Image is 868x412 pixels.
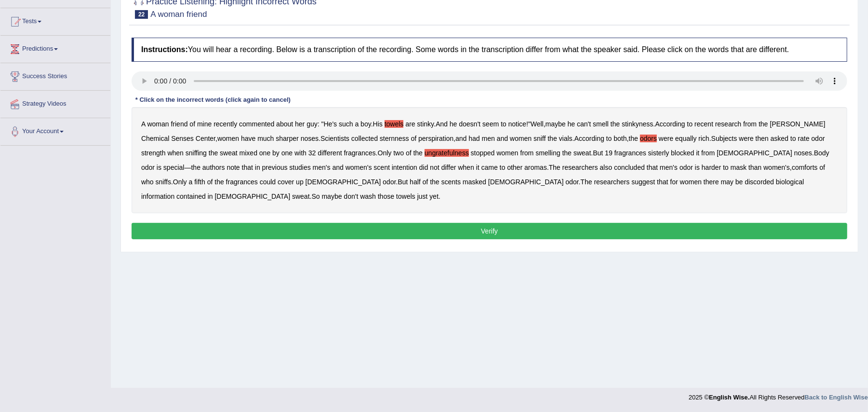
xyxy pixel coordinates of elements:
[295,120,305,128] b: her
[549,164,561,171] b: The
[378,149,392,157] b: Only
[378,192,394,200] b: those
[622,120,653,128] b: stinkyness
[655,120,685,128] b: According
[820,164,826,171] b: of
[411,135,417,142] b: of
[606,135,612,142] b: to
[417,192,428,200] b: just
[374,164,390,171] b: scent
[417,120,434,128] b: stinky
[500,164,506,171] b: to
[242,164,253,171] b: that
[255,164,260,171] b: in
[698,135,709,142] b: rich
[406,149,412,157] b: of
[278,178,294,186] b: cover
[132,107,847,213] div: : " . . !" , . , . , . , . . . . — . , . . . . .
[670,178,678,186] b: for
[562,164,598,171] b: researchers
[292,192,310,200] b: sweat
[717,149,792,157] b: [DEMOGRAPHIC_DATA]
[680,164,693,171] b: odor
[207,178,213,186] b: of
[163,164,185,171] b: special
[240,149,257,157] b: mixed
[562,149,572,157] b: the
[141,120,146,128] b: A
[458,164,474,171] b: when
[301,135,319,142] b: noses
[497,135,508,142] b: and
[425,149,469,157] b: ungratefulness
[614,164,645,171] b: concluded
[507,164,522,171] b: other
[189,120,195,128] b: of
[647,164,658,171] b: that
[156,178,171,186] b: sniffs
[660,164,678,171] b: men's
[577,120,591,128] b: can't
[344,192,358,200] b: don't
[346,164,372,171] b: women's
[322,192,342,200] b: maybe
[715,120,741,128] b: research
[173,178,187,186] b: Only
[574,149,591,157] b: sweat
[759,120,768,128] b: the
[614,149,646,157] b: fragrances
[481,164,498,171] b: came
[214,120,237,128] b: recently
[745,178,775,186] b: discorded
[0,91,110,115] a: Strategy Videos
[320,135,349,142] b: Scientists
[501,120,507,128] b: to
[568,120,575,128] b: he
[260,178,276,186] b: could
[176,192,206,200] b: contained
[510,135,532,142] b: women
[132,96,294,105] div: * Click on the incorrect words (click again to cancel)
[581,178,592,186] b: The
[307,120,318,128] b: guy
[680,178,702,186] b: women
[459,120,481,128] b: doesn't
[689,388,868,402] div: 2025 © All Rights Reserved
[430,178,439,186] b: the
[226,178,258,186] b: fragrances
[548,135,557,142] b: the
[220,149,238,157] b: sweat
[743,120,757,128] b: from
[141,45,188,54] b: Instructions:
[763,164,790,171] b: women's
[333,164,344,171] b: and
[306,178,381,186] b: [DEMOGRAPHIC_DATA]
[814,149,829,157] b: Body
[694,120,713,128] b: recent
[208,192,213,200] b: in
[805,394,868,401] strong: Back to English Wise
[739,135,753,142] b: were
[790,135,796,142] b: to
[308,149,316,157] b: 32
[191,164,200,171] b: the
[496,149,518,157] b: women
[196,135,215,142] b: Center
[546,120,566,128] b: maybe
[614,135,627,142] b: both
[360,192,376,200] b: wash
[202,164,225,171] b: authors
[675,135,696,142] b: equally
[535,149,560,157] b: smelling
[731,164,747,171] b: mask
[194,178,205,186] b: fifth
[565,178,578,186] b: odor
[659,135,673,142] b: were
[704,178,719,186] b: there
[141,164,155,171] b: odor
[0,8,110,32] a: Tests
[701,149,715,157] b: from
[520,149,534,157] b: from
[756,135,769,142] b: then
[132,223,847,239] button: Verify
